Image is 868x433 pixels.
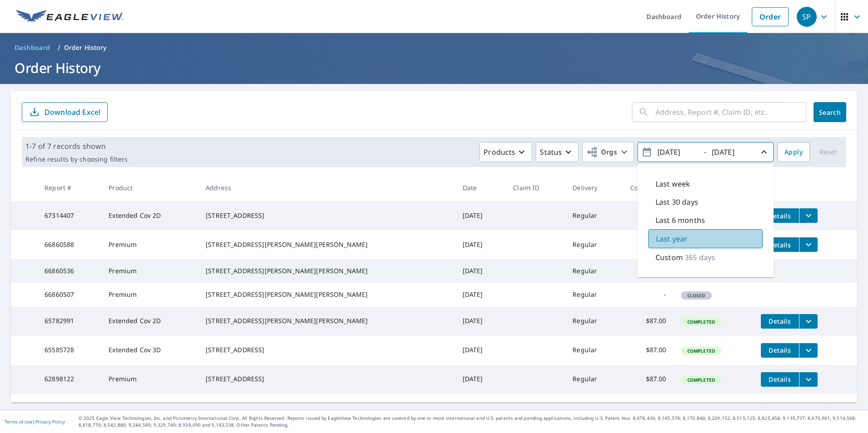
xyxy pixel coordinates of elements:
[11,59,857,77] h1: Order History
[656,233,687,244] p: Last year
[16,10,123,24] img: EV Logo
[648,248,763,266] div: Custom365 days
[25,141,128,152] p: 1-7 of 7 records shown
[814,102,846,122] button: Search
[797,7,817,27] div: SP
[685,252,715,263] p: 365 days
[206,290,448,299] div: [STREET_ADDRESS][PERSON_NAME][PERSON_NAME]
[58,42,60,53] li: /
[656,215,705,226] p: Last 6 months
[11,40,857,55] nav: breadcrumb
[25,155,128,163] p: Refine results by choosing filters
[682,319,720,325] span: Completed
[565,336,623,365] td: Regular
[35,418,65,425] a: Privacy Policy
[483,147,515,157] p: Products
[101,201,198,230] td: Extended Cov 2D
[37,283,101,306] td: 66860507
[766,346,794,354] span: Details
[206,316,448,325] div: [STREET_ADDRESS][PERSON_NAME][PERSON_NAME]
[206,345,448,354] div: [STREET_ADDRESS]
[101,174,198,201] th: Product
[37,201,101,230] td: 67314407
[565,365,623,394] td: Regular
[799,314,818,329] button: filesDropdownBtn-65782991
[455,174,506,201] th: Date
[623,259,674,283] td: -
[641,144,769,160] span: -
[821,108,839,117] span: Search
[761,343,799,358] button: detailsBtn-65585728
[11,40,54,55] a: Dashboard
[101,365,198,394] td: Premium
[455,307,506,336] td: [DATE]
[682,292,711,299] span: Closed
[623,307,674,336] td: $87.00
[565,230,623,259] td: Regular
[37,230,101,259] td: 66860588
[623,201,674,230] td: $87.00
[623,336,674,365] td: $87.00
[799,208,818,223] button: filesDropdownBtn-67314407
[784,147,803,158] span: Apply
[455,230,506,259] td: [DATE]
[761,372,799,387] button: detailsBtn-62898122
[206,266,448,276] div: [STREET_ADDRESS][PERSON_NAME][PERSON_NAME]
[656,99,806,125] input: Address, Report #, Claim ID, etc.
[648,193,763,211] div: Last 30 days
[682,377,720,383] span: Completed
[5,419,65,424] p: |
[506,174,565,201] th: Claim ID
[64,43,107,52] p: Order History
[682,348,720,354] span: Completed
[455,365,506,394] td: [DATE]
[536,142,579,162] button: Status
[101,336,198,365] td: Extended Cov 3D
[101,259,198,283] td: Premium
[766,317,794,325] span: Details
[656,252,683,263] p: Custom
[198,174,455,201] th: Address
[37,174,101,201] th: Report #
[565,174,623,201] th: Delivery
[623,174,674,201] th: Cost
[37,259,101,283] td: 66860536
[777,142,810,162] button: Apply
[766,375,794,384] span: Details
[799,237,818,252] button: filesDropdownBtn-66860588
[540,147,562,157] p: Status
[37,307,101,336] td: 65782991
[565,307,623,336] td: Regular
[648,229,763,248] div: Last year
[752,7,789,26] a: Order
[455,336,506,365] td: [DATE]
[761,314,799,329] button: detailsBtn-65782991
[656,178,690,189] p: Last week
[101,230,198,259] td: Premium
[623,283,674,306] td: -
[22,102,108,122] button: Download Excel
[623,230,674,259] td: $87.00
[455,201,506,230] td: [DATE]
[637,142,774,162] button: -
[565,283,623,306] td: Regular
[206,240,448,249] div: [STREET_ADDRESS][PERSON_NAME][PERSON_NAME]
[37,336,101,365] td: 65585728
[799,343,818,358] button: filesDropdownBtn-65585728
[761,237,799,252] button: detailsBtn-66860588
[206,211,448,220] div: [STREET_ADDRESS]
[15,43,50,52] span: Dashboard
[565,201,623,230] td: Regular
[766,212,794,220] span: Details
[761,208,799,223] button: detailsBtn-67314407
[587,147,617,158] span: Orgs
[79,415,863,428] p: © 2025 Eagle View Technologies, Inc. and Pictometry International Corp. All Rights Reserved. Repo...
[455,283,506,306] td: [DATE]
[37,365,101,394] td: 62898122
[44,107,100,117] p: Download Excel
[101,283,198,306] td: Premium
[582,142,634,162] button: Orgs
[656,197,698,207] p: Last 30 days
[5,418,33,425] a: Terms of Use
[709,145,754,159] input: yyyy/mm/dd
